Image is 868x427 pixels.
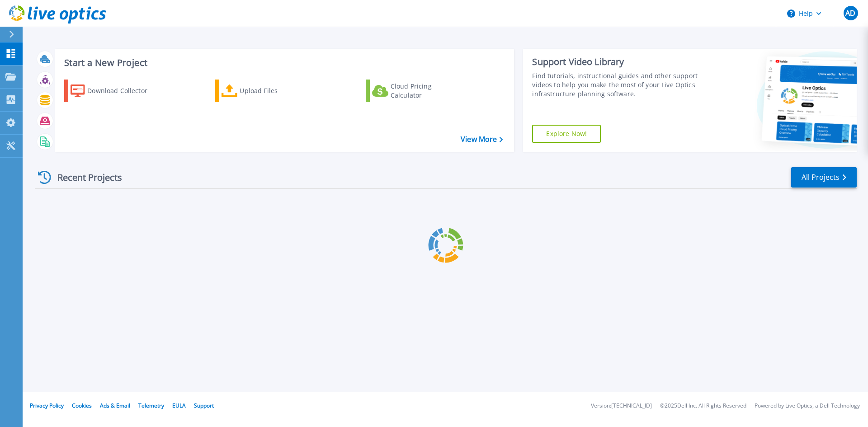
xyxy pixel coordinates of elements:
a: Explore Now! [532,125,601,143]
li: Version: [TECHNICAL_ID] [591,403,652,409]
h3: Start a New Project [64,58,503,68]
a: Ads & Email [100,402,130,409]
a: Telemetry [138,402,164,409]
a: Upload Files [215,80,316,102]
span: AD [845,9,855,17]
a: Cloud Pricing Calculator [366,80,467,102]
a: Privacy Policy [30,402,64,409]
div: Find tutorials, instructional guides and other support videos to help you make the most of your L... [532,71,702,99]
li: Powered by Live Optics, a Dell Technology [755,403,860,409]
a: All Projects [791,167,857,188]
a: Download Collector [64,80,165,102]
div: Recent Projects [35,166,134,188]
a: EULA [172,402,186,409]
a: Support [194,402,214,409]
a: View More [461,135,503,144]
div: Support Video Library [532,56,702,68]
div: Upload Files [240,82,312,100]
div: Cloud Pricing Calculator [391,82,463,100]
a: Cookies [72,402,92,409]
div: Download Collector [87,82,160,100]
li: © 2025 Dell Inc. All Rights Reserved [660,403,746,409]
